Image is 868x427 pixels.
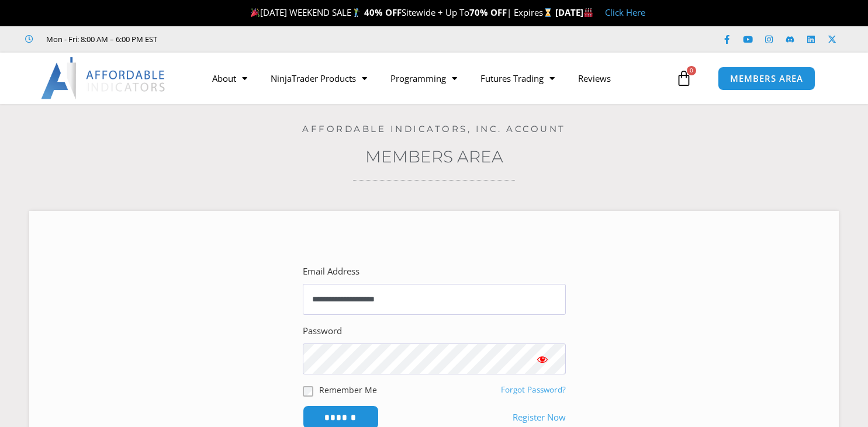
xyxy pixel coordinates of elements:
label: Email Address [303,263,359,280]
img: 🏌️‍♂️ [352,8,361,17]
button: Show password [519,343,566,374]
strong: [DATE] [555,6,593,18]
a: About [200,65,259,92]
a: Programming [379,65,469,92]
strong: 70% OFF [469,6,507,18]
a: 0 [658,61,710,95]
a: Click Here [605,6,645,18]
a: Futures Trading [469,65,566,92]
a: Affordable Indicators, Inc. Account [302,123,566,134]
span: 0 [687,66,696,75]
span: Mon - Fri: 8:00 AM – 6:00 PM EST [43,32,157,46]
label: Password [303,323,342,339]
img: 🎉 [251,8,260,17]
a: Register Now [513,409,566,426]
iframe: Customer reviews powered by Trustpilot [174,33,349,45]
span: [DATE] WEEKEND SALE Sitewide + Up To | Expires [248,6,555,18]
a: NinjaTrader Products [259,65,379,92]
nav: Menu [200,65,673,92]
span: MEMBERS AREA [730,74,803,83]
a: Reviews [566,65,623,92]
img: LogoAI | Affordable Indicators – NinjaTrader [41,57,167,99]
img: ⌛ [544,8,552,17]
strong: 40% OFF [364,6,402,18]
a: Forgot Password? [501,384,566,395]
img: 🏭 [584,8,593,17]
label: Remember Me [319,384,377,396]
a: Members Area [365,147,503,166]
a: MEMBERS AREA [718,67,815,91]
